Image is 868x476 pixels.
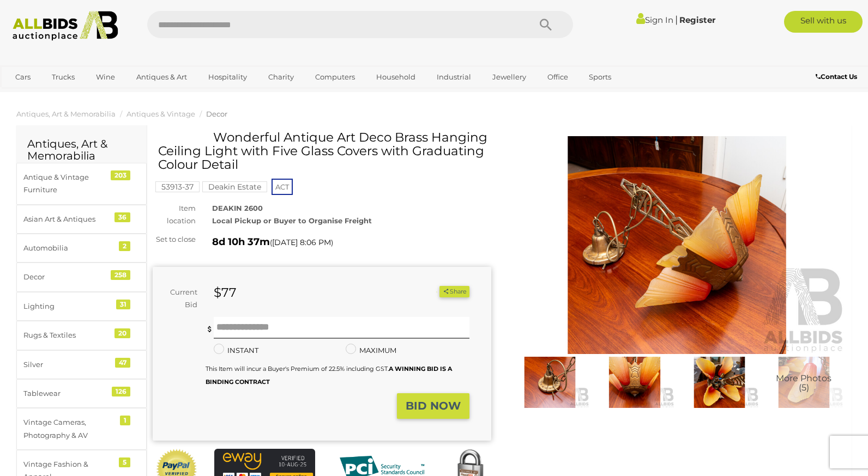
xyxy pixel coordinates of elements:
a: Antique & Vintage Furniture 203 [16,163,147,205]
div: 47 [115,358,130,368]
strong: $77 [214,285,237,300]
a: Tablewear 126 [16,379,147,408]
strong: 8d 10h 37m [212,236,270,248]
div: Silver [23,358,113,371]
a: Industrial [430,68,478,86]
span: ACT [272,179,293,195]
div: Set to close [144,233,204,246]
img: Wonderful Antique Art Deco Brass Hanging Ceiling Light with Five Glass Covers with Graduating Col... [764,357,843,408]
div: Antique & Vintage Furniture [23,171,113,197]
div: Automobilia [23,242,113,254]
img: Wonderful Antique Art Deco Brass Hanging Ceiling Light with Five Glass Covers with Graduating Col... [508,136,846,354]
h2: Antiques, Art & Memorabilia [27,138,136,162]
a: Silver 47 [16,350,147,379]
mark: Deakin Estate [202,181,267,192]
a: More Photos(5) [764,357,843,408]
span: ( ) [270,238,333,247]
button: BID NOW [397,393,469,419]
b: A WINNING BID IS A BINDING CONTRACT [206,365,452,385]
a: Asian Art & Antiques 36 [16,205,147,234]
a: Decor 258 [16,263,147,291]
a: Household [369,68,423,86]
div: 2 [119,241,130,251]
strong: DEAKIN 2600 [212,204,263,212]
div: Rugs & Textiles [23,329,113,341]
a: Wine [89,68,122,86]
a: Register [679,15,715,25]
span: | [675,14,678,26]
div: 203 [111,170,130,180]
a: Sports [582,68,618,86]
div: 126 [112,387,130,396]
a: Trucks [45,68,82,86]
a: Hospitality [201,68,254,86]
label: MAXIMUM [346,344,396,357]
span: [DATE] 8:06 PM [272,237,331,247]
img: Wonderful Antique Art Deco Brass Hanging Ceiling Light with Five Glass Covers with Graduating Col... [680,357,759,408]
div: Lighting [23,300,113,313]
div: 1 [120,416,130,425]
a: Vintage Cameras, Photography & AV 1 [16,408,147,450]
label: INSTANT [214,344,258,357]
small: This Item will incur a Buyer's Premium of 22.5% including GST. [206,365,452,385]
a: Office [540,68,575,86]
mark: 53913-37 [155,181,200,192]
a: Rugs & Textiles 20 [16,321,147,350]
a: Lighting 31 [16,292,147,321]
a: Contact Us [816,71,860,83]
a: Sell with us [784,11,863,33]
strong: Local Pickup or Buyer to Organise Freight [212,216,372,225]
img: Wonderful Antique Art Deco Brass Hanging Ceiling Light with Five Glass Covers with Graduating Col... [510,357,589,408]
div: 258 [111,270,130,280]
div: Asian Art & Antiques [23,213,113,225]
a: Decor [206,109,227,118]
div: Vintage Cameras, Photography & AV [23,416,113,442]
a: Computers [308,68,362,86]
a: [GEOGRAPHIC_DATA] [8,86,100,104]
div: Decor [23,271,113,283]
a: Deakin Estate [202,182,267,191]
img: Allbids.com.au [7,11,124,41]
a: Automobilia 2 [16,234,147,263]
a: Charity [261,68,301,86]
div: 31 [116,300,130,309]
div: 20 [114,328,130,338]
a: Antiques, Art & Memorabilia [16,109,116,118]
strong: BID NOW [406,399,461,412]
div: 36 [114,212,130,222]
div: Current Bid [153,286,206,312]
a: Jewellery [485,68,533,86]
b: Contact Us [816,72,857,81]
div: 5 [119,457,130,467]
a: Antiques & Art [129,68,194,86]
button: Share [439,286,469,297]
a: Antiques & Vintage [126,109,195,118]
a: Cars [8,68,38,86]
a: 53913-37 [155,182,200,191]
img: Wonderful Antique Art Deco Brass Hanging Ceiling Light with Five Glass Covers with Graduating Col... [595,357,674,408]
h1: Wonderful Antique Art Deco Brass Hanging Ceiling Light with Five Glass Covers with Graduating Col... [158,131,489,172]
div: Tablewear [23,387,113,400]
div: Item location [144,202,204,228]
a: Sign In [636,15,673,25]
li: Watch this item [427,286,438,297]
button: Search [519,11,573,38]
span: More Photos (5) [776,374,831,393]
